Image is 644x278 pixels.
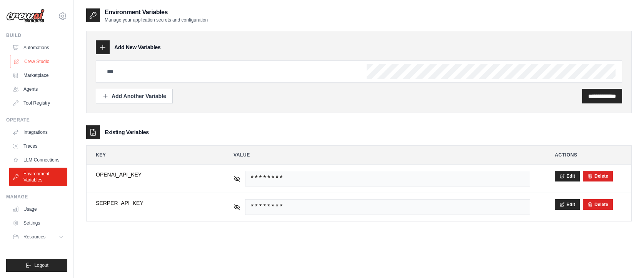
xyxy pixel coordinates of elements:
[9,168,67,186] a: Environment Variables
[9,140,67,152] a: Traces
[555,171,580,181] button: Edit
[9,217,67,229] a: Settings
[105,17,208,23] p: Manage your application secrets and configuration
[6,194,67,200] div: Manage
[9,154,67,166] a: LLM Connections
[6,117,67,123] div: Operate
[105,8,208,17] h2: Environment Variables
[34,262,48,268] span: Logout
[9,203,67,215] a: Usage
[555,199,580,210] button: Edit
[6,259,67,272] button: Logout
[587,201,608,208] button: Delete
[114,43,161,51] h3: Add New Variables
[224,146,539,164] th: Value
[9,69,67,82] a: Marketplace
[96,171,209,178] span: OPENAI_API_KEY
[23,234,45,240] span: Resources
[546,146,631,164] th: Actions
[6,32,67,38] div: Build
[87,146,218,164] th: Key
[102,92,166,100] div: Add Another Variable
[9,231,67,243] button: Resources
[587,173,608,179] button: Delete
[9,126,67,138] a: Integrations
[96,89,173,103] button: Add Another Variable
[105,128,149,136] h3: Existing Variables
[9,42,67,54] a: Automations
[9,83,67,95] a: Agents
[10,55,68,68] a: Crew Studio
[6,9,45,23] img: Logo
[9,97,67,109] a: Tool Registry
[96,199,209,207] span: SERPER_API_KEY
